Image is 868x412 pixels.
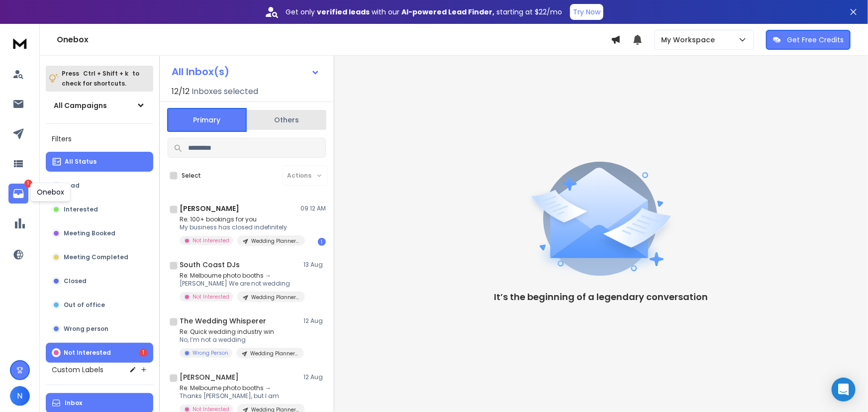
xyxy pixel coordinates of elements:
[172,67,229,77] h1: All Inbox(s)
[180,384,299,392] p: Re: Melbourne photo booths →
[251,294,299,301] p: Wedding Planners [AUS]
[46,247,153,267] button: Meeting Completed
[180,223,299,231] p: My business has closed indefinitely
[247,109,326,131] button: Others
[82,68,130,79] span: Ctrl + Shift + k
[46,132,153,146] h3: Filters
[303,373,326,381] p: 12 Aug
[286,7,562,17] p: Get only with our starting at $22/mo
[139,349,147,357] div: 1
[192,86,258,98] h3: Inboxes selected
[180,328,299,336] p: Re: Quick wedding industry win
[65,399,82,407] p: Inbox
[303,317,326,325] p: 12 Aug
[193,237,229,244] p: Not Interested
[193,349,228,357] p: Wrong Person
[250,350,298,357] p: Wedding Planners [AUS]
[65,158,96,166] p: All Status
[766,30,851,50] button: Get Free Credits
[52,365,103,375] h3: Custom Labels
[193,293,229,301] p: Not Interested
[180,372,239,382] h1: [PERSON_NAME]
[46,200,153,219] button: Interested
[167,108,247,132] button: Primary
[10,386,30,406] button: N
[8,184,28,204] a: 1
[180,316,266,326] h1: The Wedding Whisperer
[46,152,153,172] button: All Status
[180,392,299,400] p: Thanks [PERSON_NAME], but I am
[180,204,239,213] h1: [PERSON_NAME]
[573,7,600,17] p: Try Now
[54,101,107,110] h1: All Campaigns
[832,378,856,402] div: Open Intercom Messenger
[318,238,326,246] div: 1
[317,7,370,17] strong: verified leads
[661,35,719,45] p: My Workspace
[10,34,30,52] img: logo
[180,215,299,223] p: Re: 100+ bookings for you
[64,325,108,333] p: Wrong person
[64,229,115,237] p: Meeting Booked
[494,290,708,304] p: It’s the beginning of a legendary conversation
[164,62,328,82] button: All Inbox(s)
[30,183,71,202] div: Onebox
[300,205,326,212] p: 09:12 AM
[46,223,153,243] button: Meeting Booked
[180,336,299,344] p: No, I’m not a wedding
[172,86,190,98] span: 12 / 12
[62,69,139,89] p: Press to check for shortcuts.
[24,180,32,188] p: 1
[570,4,603,20] button: Try Now
[46,343,153,363] button: Not Interested1
[46,176,153,196] button: Lead
[57,34,611,46] h1: Onebox
[401,7,494,17] strong: AI-powered Lead Finder,
[46,319,153,339] button: Wrong person
[64,253,128,261] p: Meeting Completed
[182,172,201,180] label: Select
[64,206,98,213] p: Interested
[251,237,299,245] p: Wedding Planners [AUS]
[180,280,299,288] p: [PERSON_NAME] We are not wedding
[64,301,105,309] p: Out of office
[303,261,326,269] p: 13 Aug
[787,35,844,45] p: Get Free Credits
[180,272,299,280] p: Re: Melbourne photo booths →
[64,277,87,285] p: Closed
[46,96,153,115] button: All Campaigns
[46,295,153,315] button: Out of office
[180,260,240,270] h1: South Coast DJs
[64,349,111,357] p: Not Interested
[64,182,80,190] p: Lead
[46,271,153,291] button: Closed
